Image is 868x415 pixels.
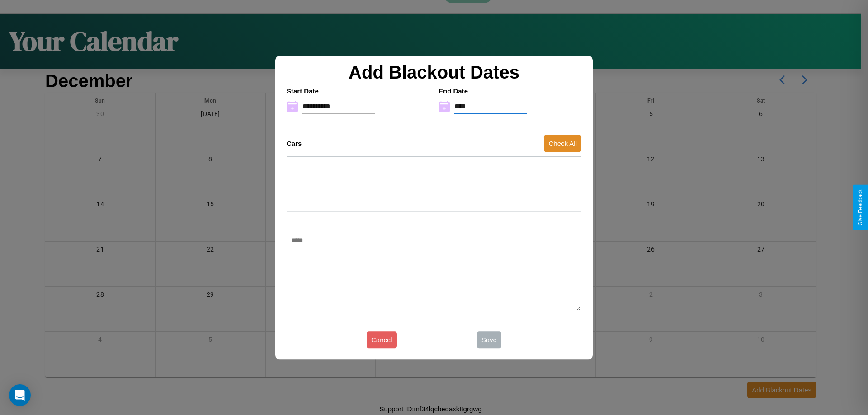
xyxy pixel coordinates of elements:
[282,62,586,83] h2: Add Blackout Dates
[477,331,501,348] button: Save
[287,87,429,95] h4: Start Date
[287,140,302,147] h4: Cars
[544,135,581,152] button: Check All
[367,331,397,348] button: Cancel
[439,87,581,95] h4: End Date
[9,384,31,406] div: Open Intercom Messenger
[857,189,863,226] div: Give Feedback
